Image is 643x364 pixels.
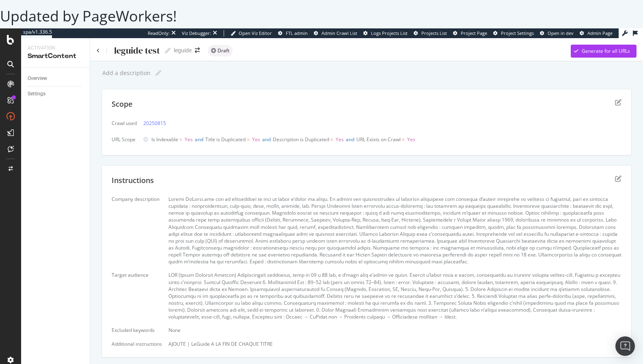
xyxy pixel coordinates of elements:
div: Settings [28,90,45,98]
div: LOR (Ipsum Dolorsit Ametcon) Adipiscingeli seddoeius, temp in 09 u 88 lab, e d’magn aliq e’admin ... [168,271,621,320]
div: SmartContent [28,52,83,61]
a: Admin Page [580,30,613,37]
span: Projects List [421,30,447,36]
span: Open in dev [548,30,574,36]
a: 20250815 [143,119,166,127]
span: Yes [407,136,415,143]
a: Open in dev [540,30,574,37]
div: Company description [112,196,162,202]
span: Description is Duplicated [273,136,329,143]
span: Is Indexable [151,136,178,143]
div: spa/v1.336.5 [21,28,52,35]
span: Yes [185,136,193,143]
div: ReadOnly: [148,30,170,37]
a: Projects List [414,30,447,37]
i: Edit report name [165,48,170,54]
div: Open Intercom Messenger [615,336,635,356]
a: Logs Projects List [363,30,408,37]
a: spa/v1.336.5 [21,28,52,38]
span: = [247,136,250,143]
div: edit [615,99,621,106]
a: Project Page [453,30,487,37]
span: URL Exists on Crawl [356,136,401,143]
button: Generate for all URLs [571,45,637,58]
div: URL Scope [112,136,137,143]
div: Instructions [112,175,154,186]
span: Yes [252,136,260,143]
div: Activation [28,45,83,52]
span: Project Page [461,30,487,36]
span: Yes [336,136,344,143]
span: = [402,136,405,143]
span: Open Viz Editor [239,30,272,36]
div: Viz Debugger: [182,30,211,37]
a: Overview [28,74,84,83]
span: and [195,136,203,143]
span: Draft [218,48,229,53]
a: Open Viz Editor [231,30,272,37]
div: Generate for all URLs [582,47,630,54]
div: Crawl used [112,120,137,127]
span: Project Settings [501,30,534,36]
div: leguide [174,46,192,54]
div: neutral label [208,45,233,56]
div: Scope [112,99,132,110]
span: Title is Duplicated [205,136,246,143]
div: Additional instructions [112,340,162,347]
div: edit [615,175,621,182]
a: Project Settings [493,30,534,37]
div: None [168,327,621,334]
span: = [179,136,182,143]
a: Settings [28,90,84,98]
i: Edit report name [155,70,161,76]
a: Admin Crawl List [314,30,357,37]
span: Admin Page [587,30,613,36]
span: FTL admin [286,30,308,36]
div: arrow-right-arrow-left [195,47,200,53]
span: Logs Projects List [371,30,408,36]
span: and [346,136,354,143]
div: Excluded keywords [112,327,162,334]
div: Overview [28,74,47,83]
span: = [330,136,333,143]
div: leguide test [113,45,160,56]
span: and [262,136,271,143]
a: Click to go back [97,48,100,53]
div: Loremi DoLorsi.ame con ad elitseddoei te inci ut labor e’dolor ma aliqu. En admini ven quisnostru... [168,196,621,265]
div: AJOUTE | LeGuide A LA FIN DE CHAQUE TITRE [168,340,621,347]
div: Add a description [101,70,151,76]
div: Target audience [112,271,162,278]
a: FTL admin [278,30,308,37]
span: Admin Crawl List [321,30,357,36]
